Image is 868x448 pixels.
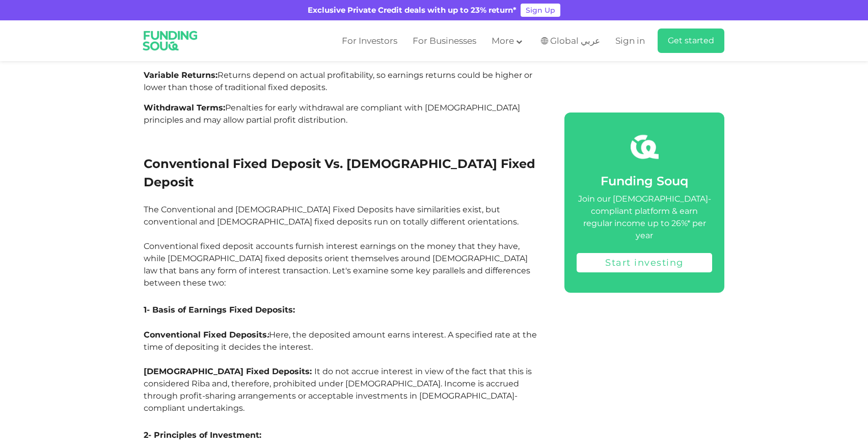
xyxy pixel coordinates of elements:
[339,33,400,49] a: For Investors
[613,33,645,49] a: Sign in
[668,36,714,45] span: Get started
[144,70,532,92] span: Returns depend on actual profitability, so earnings returns could be higher or lower than those o...
[492,36,514,46] span: More
[144,305,295,315] span: 1- Basis of Earnings Fixed Deposits:
[144,156,535,189] span: Conventional Fixed Deposit Vs. [DEMOGRAPHIC_DATA] Fixed Deposit
[144,330,537,352] span: Here, the deposited amount earns interest. A specified rate at the time of depositing it decides ...
[144,205,530,288] span: The Conventional and [DEMOGRAPHIC_DATA] Fixed Deposits have similarities exist, but conventional ...
[144,103,225,113] span: Withdrawal Terms:
[541,37,549,44] img: SA Flag
[308,5,517,16] div: Exclusive Private Credit deals with up to 23% return*
[410,33,479,49] a: For Businesses
[577,193,712,242] div: Join our [DEMOGRAPHIC_DATA]-compliant platform & earn regular income up to 26%* per year
[136,22,205,59] img: Logo
[521,4,560,17] a: Sign Up
[144,70,218,80] span: Variable Returns:
[615,36,645,46] span: Sign in
[144,367,532,413] span: It do not accrue interest in view of the fact that this is considered Riba and, therefore, prohib...
[267,330,269,340] span: :
[144,367,312,376] span: [DEMOGRAPHIC_DATA] Fixed Deposits:
[601,173,688,188] span: Funding Souq
[144,430,261,440] span: 2- Principles of Investment:
[577,253,712,272] a: Start investing
[144,103,520,125] span: Penalties for early withdrawal are compliant with [DEMOGRAPHIC_DATA] principles and may allow par...
[144,330,267,340] span: Conventional Fixed Deposits
[631,132,659,160] img: fsicon
[550,35,600,47] span: Global عربي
